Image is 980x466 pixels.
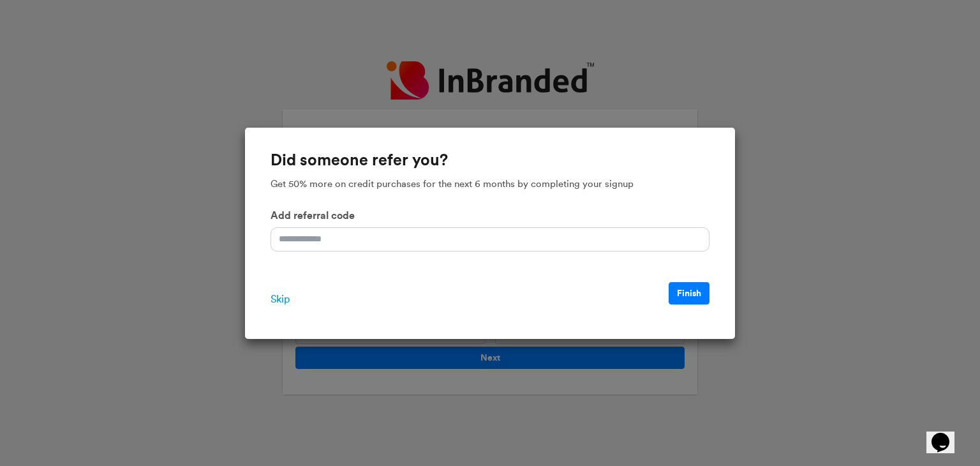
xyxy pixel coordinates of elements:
span: Skip [271,292,290,307]
button: Finish [669,282,709,304]
iframe: chat widget [926,415,967,453]
h6: Did someone refer you? [271,144,709,175]
p: Get 50% more on credit purchases for the next 6 months by completing your signup [271,175,709,193]
label: Add referral code [271,203,355,227]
